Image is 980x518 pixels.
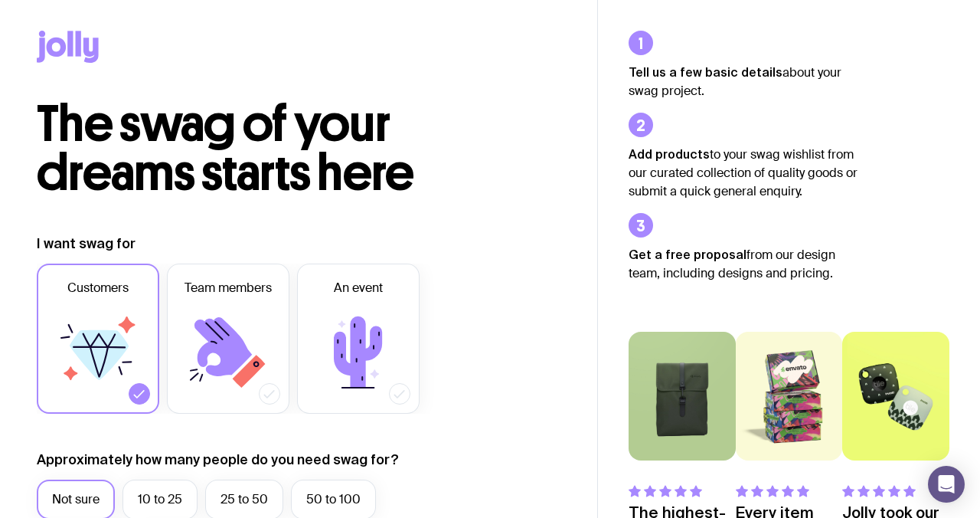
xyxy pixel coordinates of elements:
div: Open Intercom Messenger [928,466,965,503]
p: to your swag wishlist from our curated collection of quality goods or submit a quick general enqu... [629,145,858,201]
span: An event [334,279,383,297]
label: Approximately how many people do you need swag for? [37,451,399,469]
label: I want swag for [37,234,136,253]
span: Team members [185,279,272,297]
p: about your swag project. [629,63,858,100]
strong: Get a free proposal [629,248,746,261]
span: The swag of your dreams starts here [37,93,414,203]
p: from our design team, including designs and pricing. [629,245,858,283]
strong: Tell us a few basic details [629,65,782,79]
span: Customers [67,279,129,297]
strong: Add products [629,147,710,161]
